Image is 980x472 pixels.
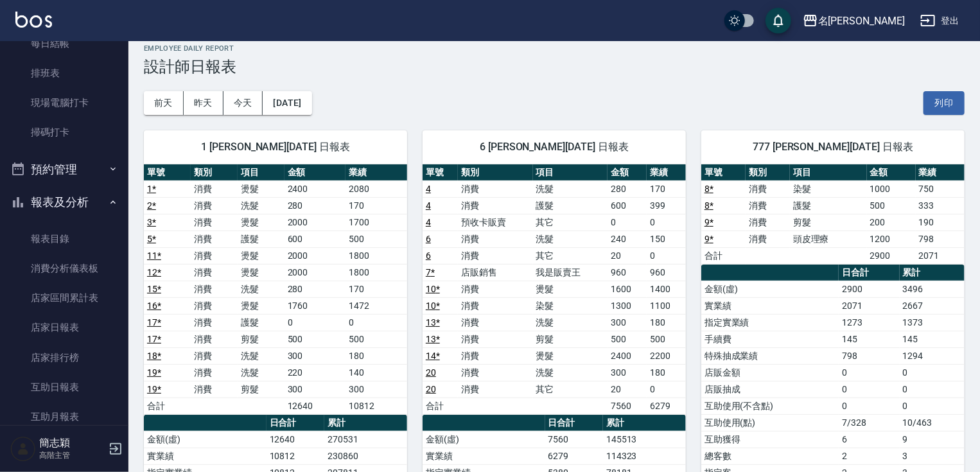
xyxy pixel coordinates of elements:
[238,264,284,281] td: 燙髮
[159,141,392,153] span: 1 [PERSON_NAME][DATE] 日報表
[839,414,899,431] td: 7/328
[608,347,647,364] td: 2400
[647,331,686,347] td: 500
[533,364,608,381] td: 洗髮
[5,29,123,58] a: 每日結帳
[900,331,965,347] td: 145
[839,297,899,314] td: 2071
[5,153,123,186] button: 預約管理
[284,331,346,347] td: 500
[346,164,407,181] th: 業績
[5,88,123,118] a: 現場電腦打卡
[766,8,791,33] button: save
[545,415,603,432] th: 日合計
[900,431,965,448] td: 9
[426,250,431,261] a: 6
[284,214,346,231] td: 2000
[839,398,899,414] td: 0
[701,164,746,181] th: 單號
[184,91,223,115] button: 昨天
[603,448,686,464] td: 114323
[647,231,686,247] td: 150
[346,214,407,231] td: 1700
[923,91,965,115] button: 列印
[238,381,284,398] td: 剪髮
[144,448,267,464] td: 實業績
[238,197,284,214] td: 洗髮
[839,265,899,281] th: 日合計
[533,347,608,364] td: 燙髮
[608,264,647,281] td: 960
[533,281,608,297] td: 燙髮
[238,297,284,314] td: 燙髮
[5,313,123,342] a: 店家日報表
[533,331,608,347] td: 剪髮
[144,44,965,53] h2: Employee Daily Report
[647,314,686,331] td: 180
[867,197,916,214] td: 500
[458,164,532,181] th: 類別
[900,347,965,364] td: 1294
[839,431,899,448] td: 6
[284,247,346,264] td: 2000
[284,314,346,331] td: 0
[867,164,916,181] th: 金額
[533,264,608,281] td: 我是販賣王
[191,281,238,297] td: 消費
[701,347,839,364] td: 特殊抽成業績
[284,164,346,181] th: 金額
[346,364,407,381] td: 140
[15,12,52,28] img: Logo
[533,197,608,214] td: 護髮
[839,314,899,331] td: 1273
[346,331,407,347] td: 500
[916,180,965,197] td: 750
[701,364,839,381] td: 店販金額
[144,164,191,181] th: 單號
[458,347,532,364] td: 消費
[5,118,123,147] a: 掃碼打卡
[267,431,324,448] td: 12640
[191,297,238,314] td: 消費
[144,431,267,448] td: 金額(虛)
[346,347,407,364] td: 180
[238,247,284,264] td: 燙髮
[900,398,965,414] td: 0
[346,297,407,314] td: 1472
[608,297,647,314] td: 1300
[324,415,407,432] th: 累計
[867,231,916,247] td: 1200
[790,197,867,214] td: 護髮
[346,231,407,247] td: 500
[916,231,965,247] td: 798
[701,247,746,264] td: 合計
[916,247,965,264] td: 2071
[284,364,346,381] td: 220
[191,264,238,281] td: 消費
[346,197,407,214] td: 170
[608,231,647,247] td: 240
[238,281,284,297] td: 洗髮
[839,364,899,381] td: 0
[238,314,284,331] td: 護髮
[647,247,686,264] td: 0
[746,214,790,231] td: 消費
[39,450,105,461] p: 高階主管
[438,141,670,153] span: 6 [PERSON_NAME][DATE] 日報表
[608,331,647,347] td: 500
[191,381,238,398] td: 消費
[346,247,407,264] td: 1800
[5,254,123,283] a: 消費分析儀表板
[324,448,407,464] td: 230860
[900,265,965,281] th: 累計
[346,180,407,197] td: 2080
[916,214,965,231] td: 190
[458,231,532,247] td: 消費
[533,247,608,264] td: 其它
[839,381,899,398] td: 0
[191,164,238,181] th: 類別
[5,402,123,432] a: 互助月報表
[701,314,839,331] td: 指定實業績
[647,180,686,197] td: 170
[238,347,284,364] td: 洗髮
